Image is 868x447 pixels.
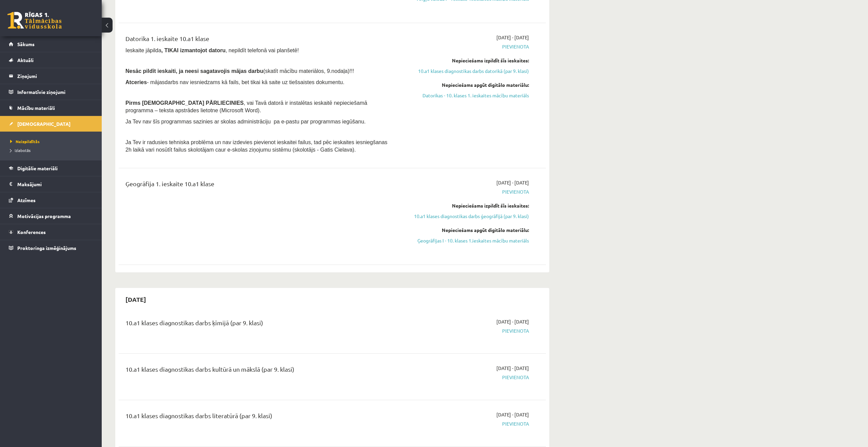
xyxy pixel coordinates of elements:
[17,68,93,84] legend: Ziņojumi
[10,138,95,144] a: Neizpildītās
[125,68,263,74] span: Nesāc pildīt ieskaiti, ja neesi sagatavojis mājas darbu
[9,68,93,84] a: Ziņojumi
[401,81,529,89] div: Nepieciešams apgūt digitālo materiālu:
[125,119,366,124] span: Ja Tev nav šīs programmas sazinies ar skolas administrāciju pa e-pastu par programmas iegūšanu.
[401,237,529,244] a: Ģeogrāfijas I - 10. klases 1.ieskaites mācību materiāls
[125,179,391,192] div: Ģeogrāfija 1. ieskaite 10.a1 klase
[17,229,46,235] span: Konferences
[125,79,344,85] span: - mājasdarbs nav iesniedzams kā fails, bet tikai kā saite uz tiešsaistes dokumentu.
[17,213,71,219] span: Motivācijas programma
[17,165,58,171] span: Digitālie materiāli
[9,224,93,240] a: Konferences
[9,84,93,100] a: Informatīvie ziņojumi
[17,176,93,192] legend: Maksājumi
[125,139,388,153] span: Ja Tev ir radusies tehniska problēma un nav izdevies pievienot ieskaitei failus, tad pēc ieskaite...
[17,245,76,251] span: Proktoringa izmēģinājums
[17,84,93,100] legend: Informatīvie ziņojumi
[9,116,93,132] a: [DEMOGRAPHIC_DATA]
[17,105,55,111] span: Mācību materiāli
[9,208,93,224] a: Motivācijas programma
[125,100,244,106] span: Pirms [DEMOGRAPHIC_DATA] PĀRLIECINIES
[496,318,529,325] span: [DATE] - [DATE]
[401,227,529,234] div: Nepieciešams apgūt digitālo materiālu:
[17,41,35,47] span: Sākums
[401,67,529,75] a: 10.a1 klases diagnostikas darbs datorikā (par 9. klasi)
[9,52,93,68] a: Aktuāli
[401,43,529,50] span: Pievienota
[10,139,40,144] span: Neizpildītās
[401,202,529,209] div: Nepieciešams izpildīt šīs ieskaites:
[17,57,34,63] span: Aktuāli
[496,34,529,41] span: [DATE] - [DATE]
[9,192,93,208] a: Atzīmes
[9,176,93,192] a: Maksājumi
[496,411,529,418] span: [DATE] - [DATE]
[7,12,62,29] a: Rīgas 1. Tālmācības vidusskola
[125,365,391,377] div: 10.a1 klases diagnostikas darbs kultūrā un mākslā (par 9. klasi)
[496,365,529,372] span: [DATE] - [DATE]
[9,240,93,256] a: Proktoringa izmēģinājums
[125,79,147,85] b: Atceries
[401,420,529,427] span: Pievienota
[161,47,225,53] b: , TIKAI izmantojot datoru
[10,148,31,153] span: Izlabotās
[9,160,93,176] a: Digitālie materiāli
[401,92,529,99] a: Datorikas - 10. klases 1. ieskaites mācību materiāls
[401,213,529,220] a: 10.a1 klases diagnostikas darbs ģeogrāfijā (par 9. klasi)
[401,188,529,195] span: Pievienota
[401,57,529,64] div: Nepieciešams izpildīt šīs ieskaites:
[119,291,153,307] h2: [DATE]
[9,36,93,52] a: Sākums
[496,179,529,186] span: [DATE] - [DATE]
[125,34,391,46] div: Datorika 1. ieskaite 10.a1 klase
[17,121,71,127] span: [DEMOGRAPHIC_DATA]
[17,197,36,203] span: Atzīmes
[125,411,391,424] div: 10.a1 klases diagnostikas darbs literatūrā (par 9. klasi)
[10,147,95,153] a: Izlabotās
[9,100,93,116] a: Mācību materiāli
[125,100,367,113] span: , vai Tavā datorā ir instalētas ieskaitē nepieciešamā programma – teksta apstrādes lietotne (Micr...
[401,327,529,334] span: Pievienota
[125,318,391,331] div: 10.a1 klases diagnostikas darbs ķīmijā (par 9. klasi)
[401,374,529,381] span: Pievienota
[263,68,354,74] span: (skatīt mācību materiālos, 9.nodaļa)!!!
[125,47,299,53] span: Ieskaite jāpilda , nepildīt telefonā vai planšetē!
